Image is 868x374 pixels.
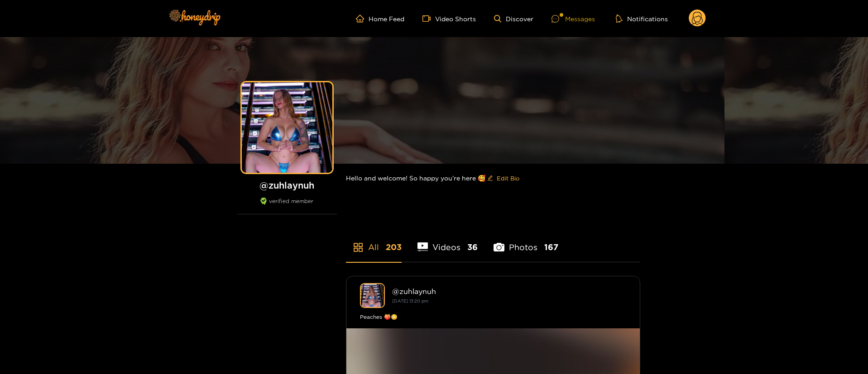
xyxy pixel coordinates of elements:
span: 36 [467,241,478,253]
div: @ zuhlaynuh [392,287,626,295]
div: Peaches 🍑😳 [360,312,626,322]
span: 203 [386,241,402,253]
span: appstore [353,242,364,253]
span: video-camera [422,14,435,23]
li: Videos [417,221,478,262]
div: verified member [237,198,337,214]
button: editEdit Bio [485,171,521,185]
span: home [356,14,369,23]
a: Video Shorts [422,14,476,23]
small: [DATE] 13:20 pm [392,298,428,303]
li: All [346,221,402,262]
div: Messages [551,14,595,24]
h1: @ zuhlaynuh [237,180,337,191]
a: Discover [494,15,533,23]
img: zuhlaynuh [360,283,385,308]
button: Notifications [613,14,671,23]
span: 167 [544,241,558,253]
span: edit [487,175,493,182]
a: Home Feed [356,14,404,23]
li: Photos [494,221,558,262]
span: Edit Bio [497,174,519,183]
div: Hello and welcome! So happy you’re here 🥰 [346,164,640,193]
